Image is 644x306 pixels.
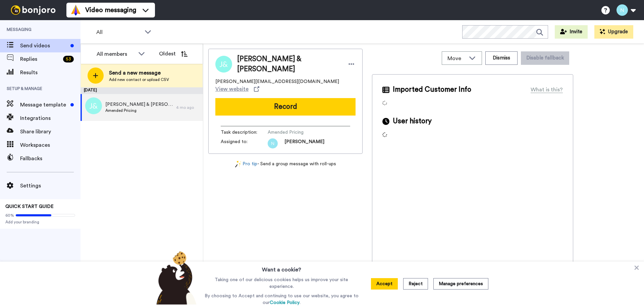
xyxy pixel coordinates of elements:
span: Send videos [20,42,68,50]
img: bj-logo-header-white.svg [8,5,58,15]
div: What is this? [531,86,563,94]
span: Assigned to: [221,138,268,148]
div: - Send a group message with roll-ups [208,161,363,168]
div: 53 [63,56,74,62]
button: Reject [403,278,428,290]
span: [PERSON_NAME][EMAIL_ADDRESS][DOMAIN_NAME] [215,78,339,85]
div: [DATE] [80,87,203,94]
span: Amended Pricing [105,108,173,113]
img: j&.png [85,97,102,114]
span: Share library [20,128,80,136]
img: vm-color.svg [70,5,81,15]
button: Upgrade [594,25,633,39]
span: View website [215,85,249,93]
span: Move [447,54,466,62]
button: Invite [555,25,588,39]
p: Taking one of our delicious cookies helps us improve your site experience. [203,276,360,290]
span: User history [393,116,432,126]
span: Task description : [221,129,268,136]
a: Cookie Policy [270,300,300,305]
button: Record [215,98,356,116]
span: Amended Pricing [268,129,331,136]
a: Pro tip [235,161,257,168]
span: All [96,28,141,36]
span: QUICK START GUIDE [5,204,54,209]
img: 89e598cf-59ca-442b-a3a1-221440686a2e.png [268,138,278,148]
span: Add new contact or upload CSV [109,77,169,82]
img: Image of Jeremy & Cassie [215,56,232,73]
span: [PERSON_NAME] & [PERSON_NAME] [237,54,340,74]
div: All members [97,50,135,58]
button: Accept [371,278,398,290]
button: Manage preferences [433,278,488,290]
span: Add your branding [5,219,75,225]
span: Workspaces [20,141,80,149]
img: bear-with-cookie.png [150,251,200,305]
span: Results [20,69,80,77]
p: By choosing to Accept and continuing to use our website, you agree to our . [203,293,360,306]
span: Send a new message [109,69,169,77]
button: Oldest [154,47,193,60]
span: Settings [20,182,80,190]
button: Disable fallback [521,51,569,65]
span: 60% [5,213,14,218]
h3: Want a cookie? [262,262,301,274]
div: 4 mo ago [176,105,200,110]
span: Replies [20,55,60,63]
span: [PERSON_NAME] [284,138,324,148]
span: Fallbacks [20,155,80,163]
span: [PERSON_NAME] & [PERSON_NAME] [105,101,173,108]
img: magic-wand.svg [235,161,241,168]
span: Video messaging [85,5,136,15]
span: Message template [20,101,68,109]
a: View website [215,85,259,93]
span: Imported Customer Info [393,85,471,95]
span: Integrations [20,114,80,122]
button: Dismiss [485,51,518,65]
